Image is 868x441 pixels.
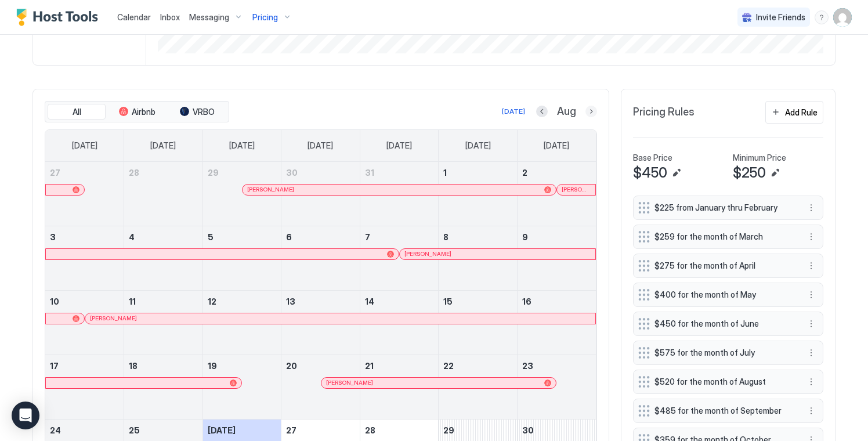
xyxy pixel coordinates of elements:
span: $259 for the month of March [654,232,793,242]
a: Tuesday [218,130,266,161]
span: 30 [522,425,534,435]
a: August 27, 2025 [281,420,360,441]
span: [PERSON_NAME] [326,379,373,386]
a: August 9, 2025 [518,226,596,248]
div: menu [804,288,818,302]
td: July 30, 2025 [281,162,360,226]
a: August 14, 2025 [360,291,439,312]
button: Add Rule [765,101,823,124]
span: [PERSON_NAME] [90,315,137,322]
a: Inbox [160,11,180,23]
span: [PERSON_NAME] [404,250,451,258]
span: Pricing [252,12,278,23]
td: August 13, 2025 [281,290,360,355]
span: 9 [522,232,528,242]
a: July 31, 2025 [360,162,439,183]
span: Calendar [117,12,151,22]
button: More options [804,288,818,302]
td: July 28, 2025 [124,162,203,226]
span: 14 [365,297,374,306]
div: Add Rule [785,106,818,118]
span: Aug [557,105,576,118]
td: August 1, 2025 [439,162,518,226]
button: All [48,104,106,120]
a: Calendar [117,11,151,23]
td: August 21, 2025 [360,355,439,419]
span: Base Price [633,153,672,163]
a: August 30, 2025 [518,420,596,441]
td: August 18, 2025 [124,355,203,419]
span: 29 [208,168,219,178]
span: 18 [129,361,138,371]
div: menu [804,201,818,215]
div: User profile [833,8,852,27]
span: [PERSON_NAME] [247,186,294,193]
span: 10 [50,297,59,306]
span: 13 [286,297,295,306]
button: More options [804,346,818,360]
span: [DATE] [150,140,176,151]
span: 20 [286,361,297,371]
td: August 12, 2025 [202,290,281,355]
span: 24 [50,425,61,435]
td: August 14, 2025 [360,290,439,355]
button: More options [804,201,818,215]
span: $275 for the month of April [654,261,793,271]
td: August 5, 2025 [202,226,281,290]
a: August 16, 2025 [518,291,596,312]
span: Inbox [160,12,180,22]
div: [PERSON_NAME] [562,186,591,193]
a: August 7, 2025 [360,226,439,248]
button: Airbnb [108,104,166,120]
a: Host Tools Logo [16,9,103,26]
a: Wednesday [296,130,345,161]
td: August 22, 2025 [439,355,518,419]
span: $575 for the month of July [654,348,793,358]
span: Pricing Rules [633,106,695,119]
a: July 29, 2025 [203,162,281,183]
div: [PERSON_NAME] [90,315,591,322]
td: August 15, 2025 [439,290,518,355]
td: August 23, 2025 [517,355,596,419]
span: [DATE] [229,140,255,151]
a: August 26, 2025 [203,420,281,441]
button: Next month [585,106,597,117]
a: August 23, 2025 [518,355,596,377]
button: VRBO [168,104,226,120]
a: August 5, 2025 [203,226,281,248]
button: More options [804,259,818,273]
div: [DATE] [502,106,525,117]
span: 5 [208,232,214,242]
a: August 19, 2025 [203,355,281,377]
span: 16 [522,297,531,306]
button: More options [804,230,818,244]
span: 7 [365,232,370,242]
span: 27 [50,168,60,178]
a: Thursday [375,130,424,161]
span: 23 [522,361,533,371]
span: 27 [286,425,296,435]
span: Invite Friends [756,12,805,23]
td: August 20, 2025 [281,355,360,419]
a: August 21, 2025 [360,355,439,377]
a: July 30, 2025 [281,162,360,183]
td: August 3, 2025 [45,226,124,290]
td: August 6, 2025 [281,226,360,290]
span: VRBO [193,107,215,117]
span: 22 [443,361,454,371]
span: 19 [208,361,217,371]
a: Friday [454,130,502,161]
td: August 9, 2025 [517,226,596,290]
div: menu [804,375,818,389]
a: August 6, 2025 [281,226,360,248]
span: All [73,107,81,117]
a: August 17, 2025 [45,355,124,377]
button: More options [804,375,818,389]
a: August 29, 2025 [439,420,517,441]
span: Minimum Price [733,153,786,163]
span: 17 [50,361,59,371]
a: July 28, 2025 [124,162,202,183]
a: August 25, 2025 [124,420,202,441]
span: 2 [522,168,527,178]
span: 8 [443,232,449,242]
